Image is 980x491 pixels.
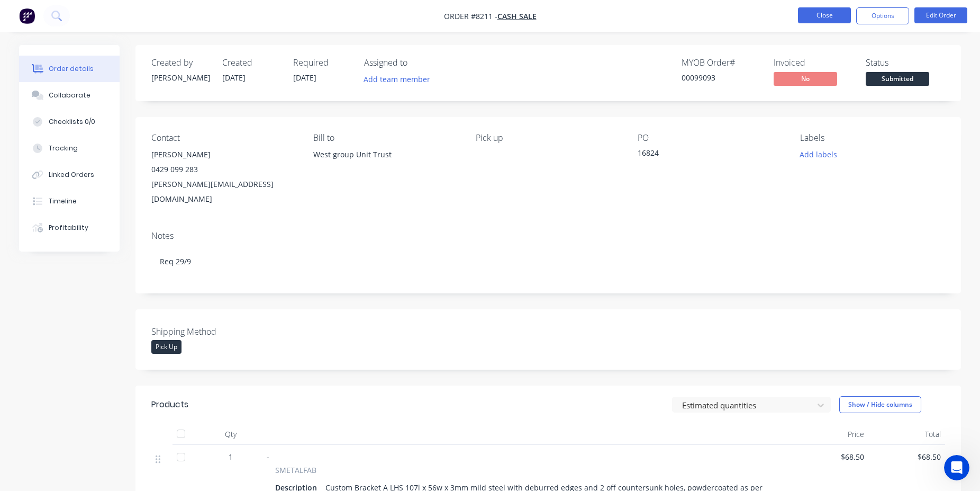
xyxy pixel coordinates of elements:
div: Created by [151,58,210,68]
div: Contact [151,133,296,143]
button: Add team member [364,72,436,86]
iframe: Intercom live chat [944,455,969,480]
span: No [774,72,837,85]
button: Order details [19,56,120,82]
div: Collaborate [49,91,90,100]
div: [PERSON_NAME]0429 099 283[PERSON_NAME][EMAIL_ADDRESS][DOMAIN_NAME] [151,147,296,207]
div: Labels [800,133,945,143]
div: Order details [49,64,94,74]
span: [DATE] [293,73,316,83]
span: $68.50 [796,451,864,462]
div: 00099093 [682,72,761,83]
div: [PERSON_NAME] [151,72,210,83]
div: Linked Orders [49,170,94,180]
a: Cash Sale [497,11,537,21]
div: Assigned to [364,58,470,68]
div: Profitability [49,223,88,233]
img: Factory [19,8,35,24]
div: Qty [199,424,262,445]
div: Req 29/9 [151,245,945,278]
div: PO [638,133,783,143]
button: Add labels [794,147,842,162]
span: 1 [229,451,233,462]
div: Pick Up [151,340,182,354]
button: Show / Hide columns [839,396,921,413]
div: West group Unit Trust [313,147,458,181]
div: Checklists 0/0 [49,117,95,127]
div: Timeline [49,197,77,206]
span: Order #8211 - [444,11,497,21]
div: Bill to [313,133,458,143]
div: 16824 [638,147,770,162]
span: [DATE] [222,73,246,83]
div: West group Unit Trust [313,147,458,162]
div: Price [792,424,868,445]
div: Status [866,58,945,68]
div: [PERSON_NAME] [151,147,296,162]
div: Created [222,58,280,68]
div: [PERSON_NAME][EMAIL_ADDRESS][DOMAIN_NAME] [151,177,296,207]
button: Tracking [19,135,120,162]
button: Profitability [19,215,120,241]
div: 0429 099 283 [151,162,296,177]
button: Collaborate [19,82,120,109]
span: - [267,452,269,462]
button: Add team member [358,72,436,86]
button: Timeline [19,188,120,215]
button: Linked Orders [19,162,120,188]
button: Edit Order [914,7,967,23]
span: SMETALFAB [275,465,316,476]
div: Required [293,58,351,68]
div: MYOB Order # [682,58,761,68]
label: Shipping Method [151,325,284,338]
button: Close [798,7,851,23]
div: Products [151,398,188,411]
div: Notes [151,231,945,241]
button: Submitted [866,72,929,88]
div: Total [868,424,945,445]
div: Pick up [476,133,621,143]
span: $68.50 [873,451,941,462]
div: Tracking [49,144,78,153]
span: Submitted [866,72,929,85]
button: Options [856,7,909,24]
button: Checklists 0/0 [19,109,120,135]
div: Invoiced [774,58,853,68]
